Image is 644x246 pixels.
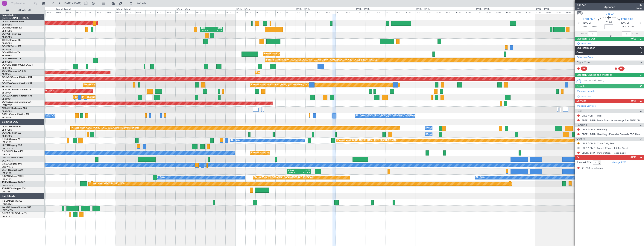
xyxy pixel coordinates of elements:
[2,98,11,100] a: EBKT/KJK
[2,150,11,153] span: CS-DOU
[11,1,33,6] input: Trip Number
[295,10,305,14] div: 00:00
[2,212,17,215] span: F-HECD (SUB)
[576,50,583,55] span: Crew
[576,73,612,77] span: Dispatch Checks and Weather
[2,70,26,72] a: OO-JIDCessna CJ1 525
[582,119,642,122] a: EBBR / BRU - Fuel - ExecuJet (Abelag) Fuel EBBR / BRU
[2,175,24,177] a: F-GPNJFalcon 900EX
[445,10,455,14] div: 12:00
[116,10,125,14] div: 00:00
[2,150,23,153] a: CS-DOUGlobal 6500
[475,10,485,14] div: 00:00
[356,113,419,119] div: No Crew [GEOGRAPHIC_DATA] ([GEOGRAPHIC_DATA] National)
[415,10,425,14] div: 00:00
[2,172,12,175] a: LFPB/LBG
[635,3,642,7] span: TBD
[435,10,445,14] div: 08:00
[2,64,33,66] a: OO-GPEFalcon 900EX EASy II
[66,10,75,14] div: 04:00
[2,82,11,85] span: OO-ROK
[2,76,32,79] a: OO-NSGCessna Citation CJ4
[56,7,71,11] div: [DATE] - [DATE]
[255,10,265,14] div: 08:00
[72,125,139,131] div: Planned Maint [GEOGRAPHIC_DATA] ([GEOGRAPHIC_DATA] National)
[2,67,12,70] a: EBBR/BRU
[2,132,10,134] span: OO-FAE
[86,10,95,14] div: 12:00
[89,181,125,187] div: Planned Maint [GEOGRAPHIC_DATA]
[2,178,12,181] a: LFPB/LBG
[590,25,596,29] span: 15:10
[577,56,593,59] a: Schedule Crew
[56,10,66,14] div: 00:00
[185,10,195,14] div: 04:00
[2,33,10,35] span: OO-VSF
[577,3,586,7] span: 535772
[525,10,535,14] div: 20:00
[2,147,13,150] a: EGGW/LTN
[201,27,212,30] div: LIEO
[133,2,149,5] span: Refresh
[2,209,13,212] a: LFMD/CEQ
[2,169,10,171] span: CS-JHH
[106,10,116,14] div: 20:00
[10,9,40,12] span: All Aircraft
[365,10,375,14] div: 04:00
[2,153,12,156] a: LFPB/LBG
[584,79,644,83] div: (No Dispatch Checks)
[535,10,545,14] div: 00:00
[315,10,325,14] div: 08:00
[2,157,11,159] span: G-FOMO
[2,126,22,128] a: OO-LUMFalcon 7X
[2,61,12,63] a: EBBR/BRU
[576,137,585,141] span: Others
[2,82,32,85] a: OO-ROKCessna Citation CJ4
[2,27,12,29] span: OO-HHO
[128,0,150,6] button: Refresh
[576,99,586,103] span: Services
[583,18,595,21] span: LFLB CMF
[395,10,405,14] div: 16:00
[355,10,365,14] div: 00:00
[2,58,11,60] span: OO-LAH
[2,200,9,202] span: HB-VPI
[426,125,452,131] div: Owner Melsbroek Air Base
[337,138,396,143] div: Planned Maint [GEOGRAPHIC_DATA] ([GEOGRAPHIC_DATA])
[2,101,31,103] a: OO-LUXCessna Citation CJ4
[416,7,430,11] div: [DATE] - [DATE]
[256,70,300,75] div: Planned Maint Kortrijk-[GEOGRAPHIC_DATA]
[631,155,636,159] span: (0/1)
[2,21,24,23] a: OO-WLPGlobal 5500
[2,141,12,144] a: LFPB/LBG
[2,113,29,116] a: D-IBLUCessna Citation M2
[581,67,587,71] div: PIC
[583,25,590,29] span: ETOT
[536,7,550,11] div: [DATE] - [DATE]
[2,54,12,57] a: EBBR/BRU
[215,10,225,14] div: 16:00
[582,114,602,117] a: LFLB / CMF - Fuel
[75,10,85,14] div: 08:00
[2,181,9,184] span: T7-EMI
[621,18,633,21] span: EBBR BRU
[2,181,25,184] a: T7-EMIHawker 900XP
[581,32,587,36] span: ATOT
[335,10,345,14] div: 16:00
[485,10,495,14] div: 04:00
[2,58,21,60] a: OO-LAHFalcon 7X
[577,142,580,144] button: R
[251,82,310,88] div: Planned Maint [GEOGRAPHIC_DATA] ([GEOGRAPHIC_DATA])
[2,184,13,187] a: LFMN/NCE
[2,206,31,208] a: 3A-MSRCessna Citation CJ4
[631,99,636,103] span: (0/6)
[465,10,475,14] div: 20:00
[4,7,41,13] button: All Aircraft
[2,166,13,168] a: EGGW/LTN
[145,10,155,14] div: 12:00
[577,161,591,164] label: Planned PAX
[275,10,285,14] div: 16:00
[2,203,13,206] a: LSGG/GVA
[2,113,9,116] span: D-IBLU
[588,67,596,70] div: - -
